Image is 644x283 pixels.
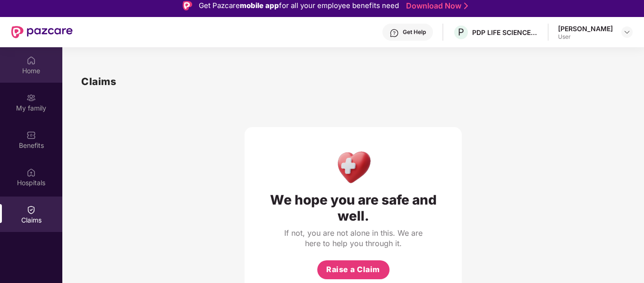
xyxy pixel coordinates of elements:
img: svg+xml;base64,PHN2ZyBpZD0iSG9zcGl0YWxzIiB4bWxucz0iaHR0cDovL3d3dy53My5vcmcvMjAwMC9zdmciIHdpZHRoPS... [26,168,36,177]
div: User [558,33,613,41]
img: svg+xml;base64,PHN2ZyB3aWR0aD0iMjAiIGhlaWdodD0iMjAiIHZpZXdCb3g9IjAgMCAyMCAyMCIgZmlsbD0ibm9uZSIgeG... [26,93,36,103]
img: New Pazcare Logo [11,26,73,38]
div: [PERSON_NAME] [558,24,613,33]
img: svg+xml;base64,PHN2ZyBpZD0iSGVscC0zMngzMiIgeG1sbnM9Imh0dHA6Ly93d3cudzMub3JnLzIwMDAvc3ZnIiB3aWR0aD... [390,28,399,38]
img: svg+xml;base64,PHN2ZyBpZD0iQ2xhaW0iIHhtbG5zPSJodHRwOi8vd3d3LnczLm9yZy8yMDAwL3N2ZyIgd2lkdGg9IjIwIi... [26,205,36,214]
span: Raise a Claim [326,264,380,275]
div: We hope you are safe and well. [263,192,443,224]
div: Get Help [403,28,426,36]
div: PDP LIFE SCIENCE LOGISTICS INDIA PRIVATE LIMITED [472,28,538,37]
img: svg+xml;base64,PHN2ZyBpZD0iQmVuZWZpdHMiIHhtbG5zPSJodHRwOi8vd3d3LnczLm9yZy8yMDAwL3N2ZyIgd2lkdGg9Ij... [26,130,36,140]
span: P [458,26,464,38]
strong: mobile app [240,1,279,10]
img: svg+xml;base64,PHN2ZyBpZD0iSG9tZSIgeG1sbnM9Imh0dHA6Ly93d3cudzMub3JnLzIwMDAvc3ZnIiB3aWR0aD0iMjAiIG... [26,56,36,65]
button: Raise a Claim [317,260,390,279]
a: Download Now [406,1,465,11]
div: If not, you are not alone in this. We are here to help you through it. [282,228,424,249]
img: svg+xml;base64,PHN2ZyBpZD0iRHJvcGRvd24tMzJ4MzIiIHhtbG5zPSJodHRwOi8vd3d3LnczLm9yZy8yMDAwL3N2ZyIgd2... [623,28,631,36]
img: Health Care [333,146,374,187]
h1: Claims [81,74,116,89]
img: Logo [183,1,192,10]
img: Stroke [464,1,468,11]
